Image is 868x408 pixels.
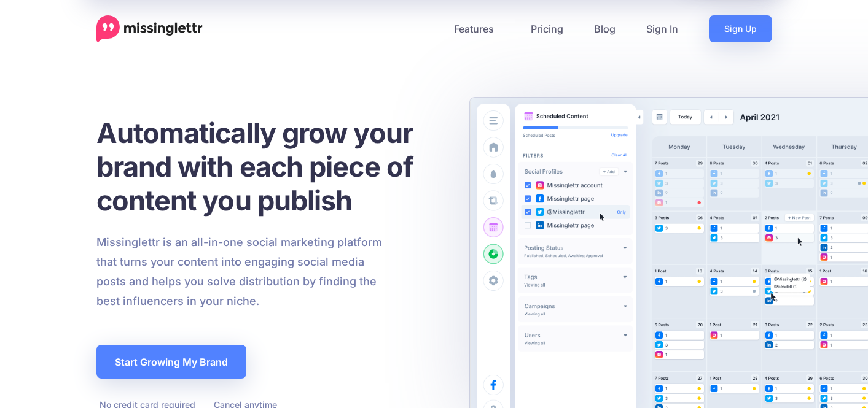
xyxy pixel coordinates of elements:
[631,15,694,42] a: Sign In
[515,15,579,42] a: Pricing
[96,345,246,379] a: Start Growing My Brand
[579,15,631,42] a: Blog
[709,15,772,42] a: Sign Up
[96,15,203,42] a: Home
[96,233,383,311] p: Missinglettr is an all-in-one social marketing platform that turns your content into engaging soc...
[96,116,444,217] h1: Automatically grow your brand with each piece of content you publish
[439,15,515,42] a: Features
